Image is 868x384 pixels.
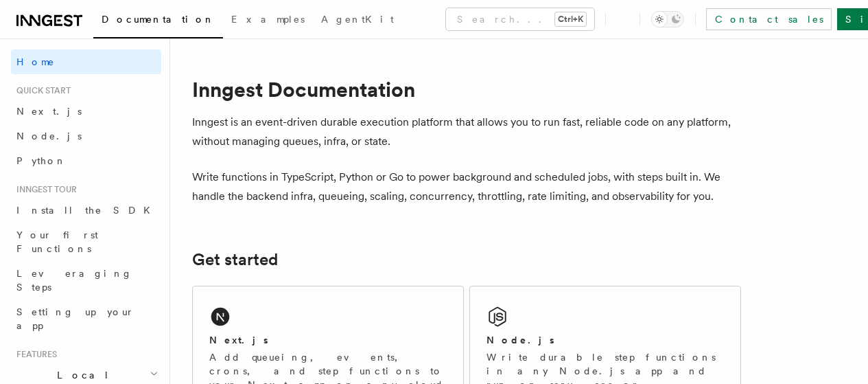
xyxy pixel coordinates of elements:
[192,168,741,206] p: Write functions in TypeScript, Python or Go to power background and scheduled jobs, with steps bu...
[11,85,71,96] span: Quick start
[192,113,741,151] p: Inngest is an event-driven durable execution platform that allows you to run fast, reliable code ...
[209,333,268,347] h2: Next.js
[486,333,554,347] h2: Node.js
[16,205,159,216] span: Install the SDK
[192,77,741,102] h1: Inngest Documentation
[16,306,134,331] span: Setting up your app
[11,198,161,223] a: Install the SDK
[11,261,161,300] a: Leveraging Steps
[11,300,161,338] a: Setting up your app
[11,349,57,360] span: Features
[11,223,161,261] a: Your first Functions
[11,184,77,195] span: Inngest tour
[16,155,67,166] span: Python
[16,55,55,69] span: Home
[16,229,98,254] span: Your first Functions
[16,131,82,142] span: Node.js
[555,12,586,26] kbd: Ctrl+K
[446,8,594,30] button: Search...Ctrl+K
[231,14,305,25] span: Examples
[313,4,402,37] a: AgentKit
[11,124,161,148] a: Node.js
[706,8,832,30] a: Contact sales
[11,99,161,124] a: Next.js
[11,49,161,74] a: Home
[321,14,394,25] span: AgentKit
[651,11,684,27] button: Toggle dark mode
[192,250,278,269] a: Get started
[16,268,132,293] span: Leveraging Steps
[93,4,223,38] a: Documentation
[102,14,215,25] span: Documentation
[223,4,313,37] a: Examples
[11,148,161,173] a: Python
[16,106,82,117] span: Next.js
